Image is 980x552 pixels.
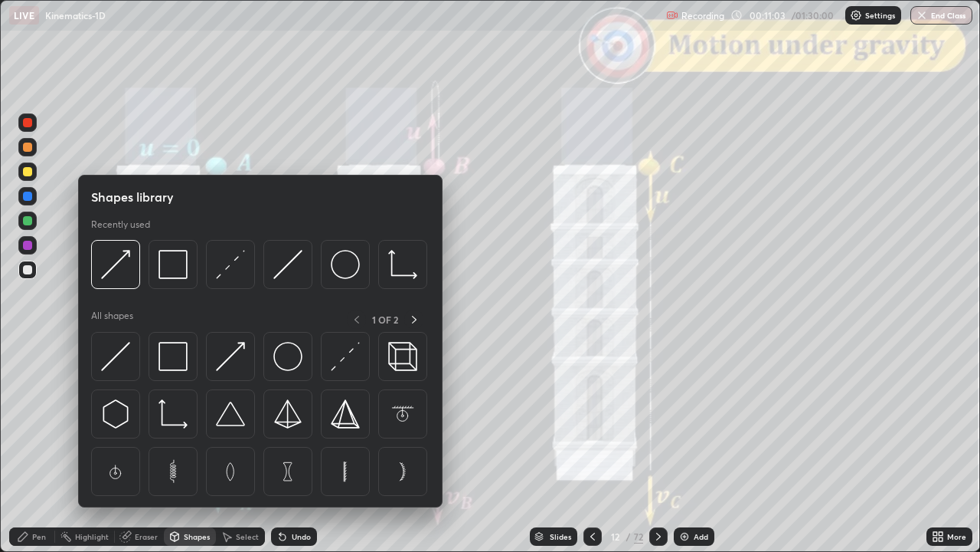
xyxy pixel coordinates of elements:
[550,533,571,540] div: Slides
[331,399,360,429] img: svg+xml;charset=utf-8,%3Csvg%20xmlns%3D%22http%3A%2F%2Fwww.w3.org%2F2000%2Fsvg%22%20width%3D%2234...
[372,314,398,326] p: 1 OF 2
[910,6,972,25] button: End Class
[388,250,417,279] img: svg+xml;charset=utf-8,%3Csvg%20xmlns%3D%22http%3A%2F%2Fwww.w3.org%2F2000%2Fsvg%22%20width%3D%2233...
[184,533,210,540] div: Shapes
[216,399,245,429] img: svg+xml;charset=utf-8,%3Csvg%20xmlns%3D%22http%3A%2F%2Fwww.w3.org%2F2000%2Fsvg%22%20width%3D%2238...
[236,533,259,540] div: Select
[626,532,631,541] div: /
[135,533,158,540] div: Eraser
[14,9,34,21] p: LIVE
[273,342,302,371] img: svg+xml;charset=utf-8,%3Csvg%20xmlns%3D%22http%3A%2F%2Fwww.w3.org%2F2000%2Fsvg%22%20width%3D%2236...
[158,399,188,429] img: svg+xml;charset=utf-8,%3Csvg%20xmlns%3D%22http%3A%2F%2Fwww.w3.org%2F2000%2Fsvg%22%20width%3D%2233...
[101,457,130,486] img: svg+xml;charset=utf-8,%3Csvg%20xmlns%3D%22http%3A%2F%2Fwww.w3.org%2F2000%2Fsvg%22%20width%3D%2265...
[101,250,130,279] img: svg+xml;charset=utf-8,%3Csvg%20xmlns%3D%22http%3A%2F%2Fwww.w3.org%2F2000%2Fsvg%22%20width%3D%2230...
[91,219,150,231] p: Recently used
[388,457,417,486] img: svg+xml;charset=utf-8,%3Csvg%20xmlns%3D%22http%3A%2F%2Fwww.w3.org%2F2000%2Fsvg%22%20width%3D%2265...
[694,533,708,540] div: Add
[91,188,174,206] h5: Shapes library
[388,342,417,371] img: svg+xml;charset=utf-8,%3Csvg%20xmlns%3D%22http%3A%2F%2Fwww.w3.org%2F2000%2Fsvg%22%20width%3D%2235...
[32,533,46,540] div: Pen
[916,9,928,21] img: end-class-cross
[216,342,245,371] img: svg+xml;charset=utf-8,%3Csvg%20xmlns%3D%22http%3A%2F%2Fwww.w3.org%2F2000%2Fsvg%22%20width%3D%2230...
[216,457,245,486] img: svg+xml;charset=utf-8,%3Csvg%20xmlns%3D%22http%3A%2F%2Fwww.w3.org%2F2000%2Fsvg%22%20width%3D%2265...
[216,250,245,279] img: svg+xml;charset=utf-8,%3Csvg%20xmlns%3D%22http%3A%2F%2Fwww.w3.org%2F2000%2Fsvg%22%20width%3D%2230...
[91,310,133,329] p: All shapes
[292,533,311,540] div: Undo
[850,9,862,21] img: class-settings-icons
[273,250,302,279] img: svg+xml;charset=utf-8,%3Csvg%20xmlns%3D%22http%3A%2F%2Fwww.w3.org%2F2000%2Fsvg%22%20width%3D%2230...
[75,533,109,540] div: Highlight
[681,10,724,21] p: Recording
[331,457,360,486] img: svg+xml;charset=utf-8,%3Csvg%20xmlns%3D%22http%3A%2F%2Fwww.w3.org%2F2000%2Fsvg%22%20width%3D%2265...
[45,9,106,21] p: Kinematics-1D
[101,399,130,429] img: svg+xml;charset=utf-8,%3Csvg%20xmlns%3D%22http%3A%2F%2Fwww.w3.org%2F2000%2Fsvg%22%20width%3D%2230...
[158,342,188,371] img: svg+xml;charset=utf-8,%3Csvg%20xmlns%3D%22http%3A%2F%2Fwww.w3.org%2F2000%2Fsvg%22%20width%3D%2234...
[101,342,130,371] img: svg+xml;charset=utf-8,%3Csvg%20xmlns%3D%22http%3A%2F%2Fwww.w3.org%2F2000%2Fsvg%22%20width%3D%2230...
[947,533,966,540] div: More
[678,531,691,543] img: add-slide-button
[273,399,302,429] img: svg+xml;charset=utf-8,%3Csvg%20xmlns%3D%22http%3A%2F%2Fwww.w3.org%2F2000%2Fsvg%22%20width%3D%2234...
[331,342,360,371] img: svg+xml;charset=utf-8,%3Csvg%20xmlns%3D%22http%3A%2F%2Fwww.w3.org%2F2000%2Fsvg%22%20width%3D%2230...
[865,11,895,19] p: Settings
[608,532,623,541] div: 12
[634,530,643,544] div: 72
[158,250,188,279] img: svg+xml;charset=utf-8,%3Csvg%20xmlns%3D%22http%3A%2F%2Fwww.w3.org%2F2000%2Fsvg%22%20width%3D%2234...
[331,250,360,279] img: svg+xml;charset=utf-8,%3Csvg%20xmlns%3D%22http%3A%2F%2Fwww.w3.org%2F2000%2Fsvg%22%20width%3D%2236...
[666,9,678,21] img: recording.375f2c34.svg
[273,457,302,486] img: svg+xml;charset=utf-8,%3Csvg%20xmlns%3D%22http%3A%2F%2Fwww.w3.org%2F2000%2Fsvg%22%20width%3D%2265...
[158,457,188,486] img: svg+xml;charset=utf-8,%3Csvg%20xmlns%3D%22http%3A%2F%2Fwww.w3.org%2F2000%2Fsvg%22%20width%3D%2265...
[388,399,417,429] img: svg+xml;charset=utf-8,%3Csvg%20xmlns%3D%22http%3A%2F%2Fwww.w3.org%2F2000%2Fsvg%22%20width%3D%2265...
